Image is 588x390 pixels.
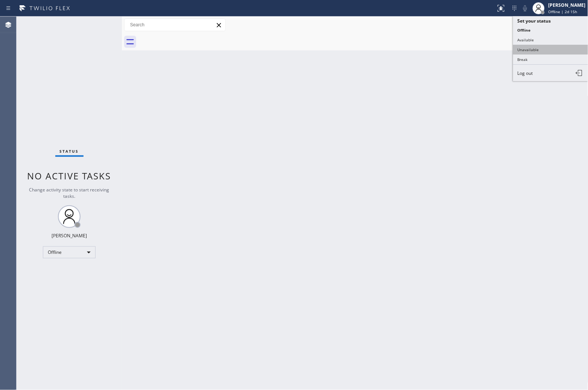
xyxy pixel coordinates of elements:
[29,187,109,199] span: Change activity state to start receiving tasks.
[27,170,111,182] span: No active tasks
[43,246,96,258] div: Offline
[125,19,225,31] input: Search
[548,9,577,14] span: Offline | 2d 15h
[520,3,530,14] button: Mute
[52,232,87,239] div: [PERSON_NAME]
[548,2,586,8] div: [PERSON_NAME]
[60,149,79,154] span: Status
